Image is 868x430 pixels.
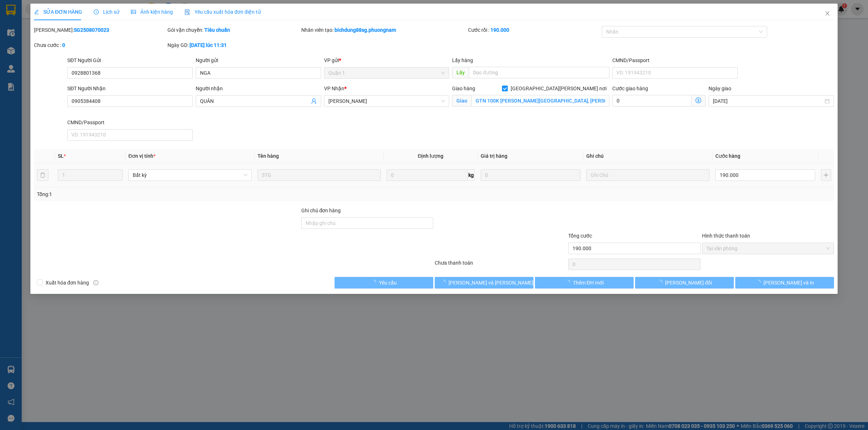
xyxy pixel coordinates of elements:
[190,42,227,48] b: [DATE] lúc 11:31
[301,26,467,34] div: Nhân viên tạo:
[324,86,344,91] span: VP Nhận
[469,67,609,78] input: Dọc đường
[452,95,471,107] span: Giao
[657,280,665,285] span: loading
[508,84,609,92] span: [GEOGRAPHIC_DATA][PERSON_NAME] nơi
[481,153,507,159] span: Giá trị hàng
[756,280,763,285] span: loading
[583,149,712,163] th: Ghi chú
[418,153,443,159] span: Định lượng
[204,27,230,33] b: Tiêu chuẩn
[821,169,831,181] button: plus
[196,84,321,92] div: Người nhận
[37,169,48,181] button: delete
[62,42,65,48] b: 0
[568,233,592,239] span: Tổng cước
[371,280,379,285] span: loading
[490,27,509,33] b: 190.000
[34,41,166,49] div: Chưa cước :
[612,95,692,107] input: Cước giao hàng
[34,26,166,34] div: [PERSON_NAME]:
[301,208,341,213] label: Ghi chú đơn hàng
[128,153,156,159] span: Đơn vị tính
[184,9,190,15] img: icon
[573,279,604,287] span: Thêm ĐH mới
[311,98,317,104] span: user-add
[94,9,99,14] span: clock-circle
[301,217,433,229] input: Ghi chú đơn hàng
[434,259,567,272] div: Chưa thanh toán
[328,96,445,107] span: Ninh Hòa
[37,190,335,198] div: Tổng: 1
[735,277,834,288] button: [PERSON_NAME] và In
[468,169,475,181] span: kg
[324,56,450,64] div: VP gửi
[184,9,261,15] span: Yêu cầu xuất hóa đơn điện tử
[709,86,731,91] label: Ngày giao
[435,277,533,288] button: [PERSON_NAME] và [PERSON_NAME] hàng
[74,27,109,33] b: SG2508070023
[34,9,82,15] span: SỬA ĐƠN HÀNG
[58,153,64,159] span: SL
[452,57,473,63] span: Lấy hàng
[258,169,381,181] input: VD: Bàn, Ghế
[34,9,39,14] span: edit
[133,170,247,181] span: Bất kỳ
[131,9,136,14] span: picture
[258,153,279,159] span: Tên hàng
[817,4,838,24] button: Close
[167,41,299,49] div: Ngày GD:
[715,153,740,159] span: Cước hàng
[131,9,173,15] span: Ảnh kiện hàng
[695,97,701,103] span: dollar-circle
[167,26,299,34] div: Gói vận chuyển:
[94,9,119,15] span: Lịch sử
[448,279,546,287] span: [PERSON_NAME] và [PERSON_NAME] hàng
[43,279,92,287] span: Xuất hóa đơn hàng
[328,68,445,78] span: Quận 1
[713,97,823,105] input: Ngày giao
[67,118,193,126] div: CMND/Passport
[612,86,648,91] label: Cước giao hàng
[452,67,469,78] span: Lấy
[335,27,396,33] b: bichdung88sg.phuongnam
[535,277,634,288] button: Thêm ĐH mới
[612,56,738,64] div: CMND/Passport
[67,56,193,64] div: SĐT Người Gửi
[665,279,712,287] span: [PERSON_NAME] đổi
[67,84,193,92] div: SĐT Người Nhận
[481,169,580,181] input: 0
[565,280,573,285] span: loading
[825,10,830,16] span: close
[379,279,397,287] span: Yêu cầu
[335,277,433,288] button: Yêu cầu
[441,280,448,285] span: loading
[706,243,830,254] span: Tại văn phòng
[586,169,710,181] input: Ghi Chú
[702,233,750,239] label: Hình thức thanh toán
[763,279,814,287] span: [PERSON_NAME] và In
[93,280,98,285] span: info-circle
[452,86,475,91] span: Giao hàng
[468,26,600,34] div: Cước rồi :
[635,277,734,288] button: [PERSON_NAME] đổi
[196,56,321,64] div: Người gửi
[471,95,609,107] input: Giao tận nơi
